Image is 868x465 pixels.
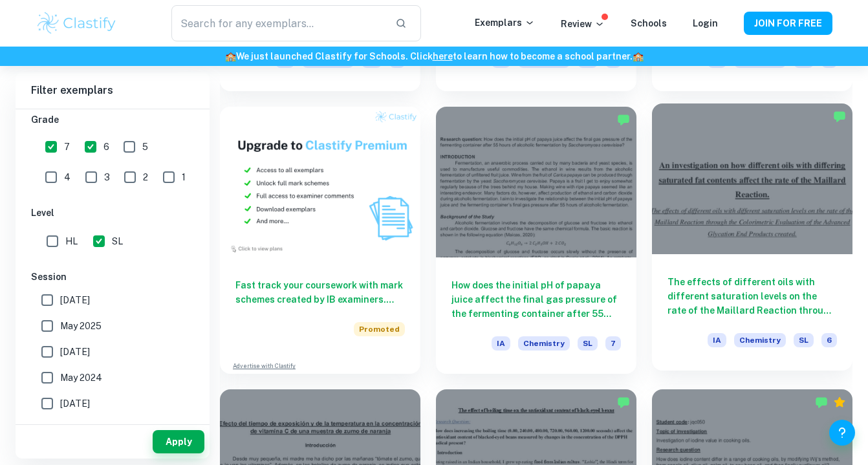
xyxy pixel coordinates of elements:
[31,270,194,284] h6: Session
[60,371,102,385] span: May 2024
[60,293,90,307] span: [DATE]
[60,345,90,359] span: [DATE]
[475,16,535,30] p: Exemplars
[561,17,605,31] p: Review
[833,396,846,409] div: Premium
[233,362,296,371] a: Advertise with Clastify
[734,333,786,347] span: Chemistry
[142,140,148,154] span: 5
[16,72,210,109] h6: Filter exemplars
[693,18,718,28] a: Login
[31,113,194,127] h6: Grade
[744,12,832,35] button: JOIN FOR FREE
[633,51,644,61] span: 🏫
[518,336,570,351] span: Chemistry
[225,51,236,61] span: 🏫
[433,51,453,61] a: here
[60,396,90,411] span: [DATE]
[631,18,667,28] a: Schools
[31,206,194,220] h6: Level
[617,113,630,126] img: Marked
[436,107,636,374] a: How does the initial pH of papaya juice affect the final gas pressure of the fermenting container...
[3,49,865,63] h6: We just launched Clastify for Schools. Click to learn how to become a school partner.
[578,336,598,351] span: SL
[652,107,852,374] a: The effects of different oils with different saturation levels on the rate of the Maillard Reacti...
[171,5,385,41] input: Search for any exemplars...
[153,430,204,453] button: Apply
[220,107,420,257] img: Thumbnail
[821,333,837,347] span: 6
[64,170,71,184] span: 4
[235,278,405,307] h6: Fast track your coursework with mark schemes created by IB examiners. Upgrade now
[36,10,118,36] img: Clastify logo
[815,396,828,409] img: Marked
[65,234,78,248] span: HL
[64,140,70,154] span: 7
[667,275,837,318] h6: The effects of different oils with different saturation levels on the rate of the Maillard Reacti...
[143,170,148,184] span: 2
[492,336,510,351] span: IA
[103,140,109,154] span: 6
[833,110,846,123] img: Marked
[354,322,405,336] span: Promoted
[104,170,110,184] span: 3
[182,170,186,184] span: 1
[794,333,814,347] span: SL
[708,333,726,347] span: IA
[829,420,855,446] button: Help and Feedback
[617,396,630,409] img: Marked
[605,336,621,351] span: 7
[60,319,102,333] span: May 2025
[451,278,621,321] h6: How does the initial pH of papaya juice affect the final gas pressure of the fermenting container...
[112,234,123,248] span: SL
